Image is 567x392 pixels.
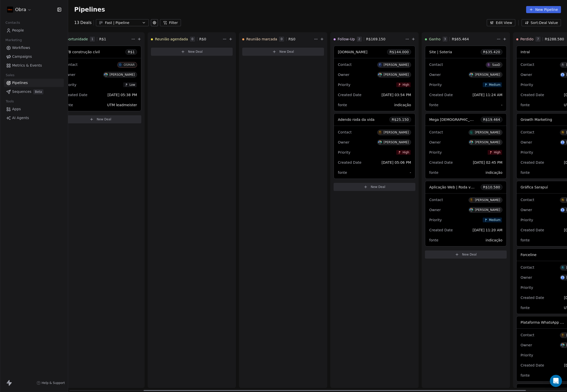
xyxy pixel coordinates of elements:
span: Created Date [521,93,544,97]
span: [DATE] 05:38 PM [107,93,137,97]
span: Contact [521,333,534,337]
span: Created Date [338,160,361,164]
div: 13 [74,20,92,26]
button: Obra [6,5,33,14]
button: New Deal [425,250,507,259]
span: Created Date [338,93,361,97]
span: Obra [15,6,26,13]
a: Help & Support [37,381,65,385]
div: S [488,63,489,67]
span: Growth Marketing [521,118,552,122]
span: [DATE] 05:06 PM [382,160,411,164]
div: Á [562,63,563,67]
span: indicação [394,103,411,107]
span: Beta [33,89,43,94]
span: Intral [521,50,530,54]
span: Workflows [12,45,30,50]
div: L [471,130,472,134]
span: Site | Soteria [429,50,452,54]
a: AI Agents [4,114,64,122]
span: fonte [429,238,438,242]
button: Edit View [487,19,515,26]
span: Sequences [12,89,31,94]
div: [PERSON_NAME] [384,141,409,144]
span: Created Date [429,160,453,164]
span: Priority [338,83,350,87]
span: R$ 10.580 [483,185,500,190]
div: HTB construção cívilR$1ContactOOSMAROwnerO[PERSON_NAME]PriorityLowCreated Date[DATE] 05:38 PMfont... [60,46,141,111]
span: R$ 0 [199,37,206,42]
span: R$ 1 [128,49,135,54]
span: Created Date [521,160,544,164]
button: New Deal [334,183,415,191]
span: fonte [521,306,530,310]
span: Contact [521,265,534,269]
span: Priority [429,218,442,222]
div: R [562,266,563,270]
span: Pipelines [12,80,28,86]
img: O [469,208,473,212]
span: indicação [485,238,502,242]
span: 0 [279,37,284,42]
span: - [501,102,502,107]
span: Mega [DEMOGRAPHIC_DATA] {{Clickup}} [429,117,503,122]
span: [DATE] 11:24 AM [473,93,502,97]
span: R$ 169.150 [366,37,386,42]
span: 3 [443,37,448,42]
span: New Deal [462,253,477,257]
span: Contact [521,198,534,202]
div: N [562,130,564,134]
span: Owner [429,140,441,144]
div: [PERSON_NAME] [475,141,500,144]
span: Contact [429,63,443,67]
span: Owner [521,73,532,77]
div: Site | SoteriaR$35.420ContactSSaaDOwnerO[PERSON_NAME]PriorityMediumCreated Date[DATE] 11:24 AMfonte- [425,46,507,111]
span: [DATE] 03:54 PM [382,93,411,97]
img: G [561,141,564,144]
div: T [562,333,563,337]
span: fonte [521,238,530,242]
button: New Deal [60,115,141,123]
span: fonte [338,171,347,175]
span: HTB construção cívil [64,50,100,54]
span: R$ 65.464 [452,37,469,42]
div: N [562,198,564,202]
div: [PERSON_NAME] [384,63,409,67]
div: T [471,198,472,202]
span: Follow-Up [338,37,355,42]
span: Owner [429,208,441,212]
img: O [104,73,108,77]
span: Medium [489,218,501,222]
div: Reunião agendada0R$0 [151,33,222,46]
div: [DOMAIN_NAME]R$144.000ContactF[PERSON_NAME]OwnerO[PERSON_NAME]PriorityHighCreated Date[DATE] 03:5... [334,46,415,111]
img: G [561,276,564,279]
span: Owner [521,140,532,144]
span: Owner [338,73,349,77]
span: Forceline [521,253,536,257]
span: Reunião marcada [246,37,277,42]
span: Sales [4,71,17,79]
div: [PERSON_NAME] [384,131,409,134]
span: [DOMAIN_NAME] [338,50,367,54]
span: Help & Support [42,381,65,385]
span: 1 [90,37,95,42]
span: fonte [521,373,530,377]
span: Priority [429,150,442,154]
span: Contact [521,63,534,67]
span: 7 [535,37,541,42]
img: 400x400-obra.png [7,7,13,13]
span: fonte [429,103,438,107]
span: fonte [64,103,73,107]
span: Contact [429,130,443,134]
div: Fast | Pipeline [105,20,140,25]
span: UTM leadmeister [107,103,137,107]
span: indicação [485,171,502,175]
img: O [378,141,382,144]
div: [PERSON_NAME] [475,73,500,76]
span: R$ 1 [99,37,106,42]
img: G [561,73,564,77]
span: New Deal [97,117,111,121]
a: People [4,26,64,35]
span: Marketing [3,36,24,44]
span: fonte [521,103,530,107]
